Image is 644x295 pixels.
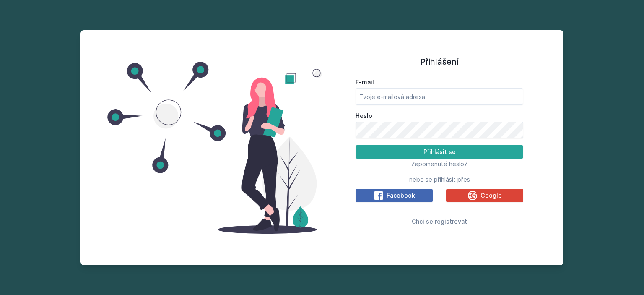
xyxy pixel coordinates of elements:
button: Facebook [356,189,433,202]
span: Chci se registrovat [412,218,467,225]
button: Přihlásit se [356,145,523,159]
input: Tvoje e-mailová adresa [356,88,523,105]
span: Zapomenuté heslo? [411,160,467,167]
button: Chci se registrovat [412,216,467,226]
label: E-mail [356,78,523,86]
span: nebo se přihlásit přes [409,175,470,184]
span: Facebook [387,191,415,200]
button: Google [446,189,523,202]
span: Google [480,191,502,200]
label: Heslo [356,112,523,120]
h1: Přihlášení [356,55,523,68]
